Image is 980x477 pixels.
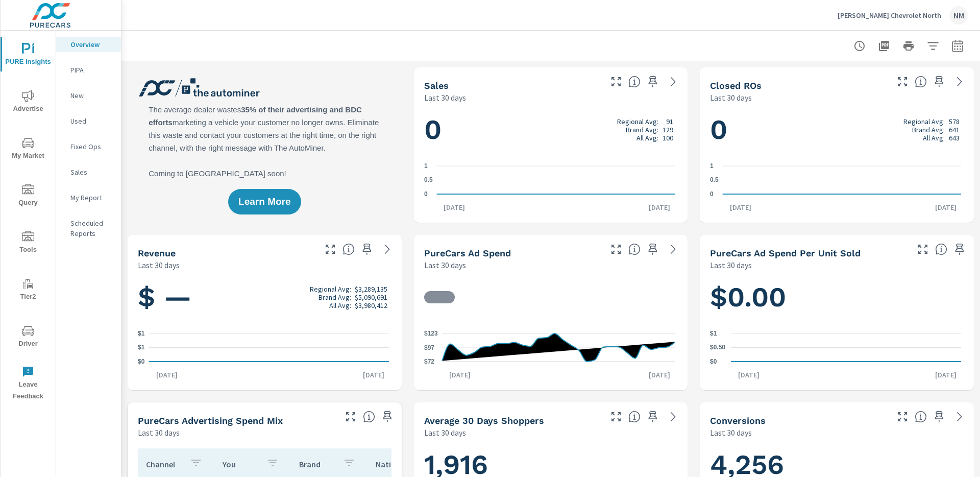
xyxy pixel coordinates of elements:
p: [DATE] [442,370,478,380]
text: $1 [138,330,145,337]
p: Fixed Ops [70,141,113,152]
p: Sales [70,167,113,177]
span: Save this to your personalized report [645,74,661,90]
button: Make Fullscreen [894,409,911,425]
text: $1 [710,330,717,337]
text: 0 [710,190,714,198]
span: Advertise [4,90,53,115]
p: Last 30 days [710,259,752,271]
p: 129 [663,126,673,134]
div: PIPA [56,62,121,78]
h5: Conversions [710,415,766,426]
h5: Revenue [138,248,176,258]
p: New [70,90,113,101]
p: 91 [666,117,673,126]
button: Print Report [898,36,919,56]
button: Make Fullscreen [342,409,359,425]
button: Make Fullscreen [608,409,624,425]
h5: PureCars Advertising Spend Mix [138,415,283,426]
span: Number of Repair Orders Closed by the selected dealership group over the selected time range. [So... [915,76,927,88]
p: [DATE] [731,370,767,380]
text: $0 [710,358,717,365]
p: All Avg: [923,134,945,142]
p: [DATE] [928,370,964,380]
span: Driver [4,325,53,350]
a: See more details in report [951,74,968,90]
text: 1 [424,162,428,170]
a: See more details in report [665,241,681,257]
button: Make Fullscreen [322,241,338,257]
h1: $ — [138,280,391,315]
button: Select Date Range [947,36,968,56]
h5: Closed ROs [710,80,762,91]
p: $3,289,135 [355,285,387,293]
text: $123 [424,330,438,337]
div: Sales [56,164,121,180]
span: Total sales revenue over the selected date range. [Source: This data is sourced from the dealer’s... [342,243,355,255]
p: Brand Avg: [912,126,945,134]
span: Save this to your personalized report [645,241,661,257]
p: Used [70,116,113,126]
p: [DATE] [723,202,758,212]
p: Overview [70,39,113,50]
div: New [56,88,121,103]
p: All Avg: [329,301,351,309]
h5: PureCars Ad Spend [424,248,511,258]
text: $1 [138,344,145,351]
button: Apply Filters [923,36,943,56]
p: Last 30 days [710,426,752,439]
p: My Report [70,193,113,203]
h1: $0.00 [710,280,964,315]
p: [DATE] [356,370,391,380]
span: Save this to your personalized report [359,241,375,257]
text: 0.5 [424,177,433,184]
div: My Report [56,190,121,205]
p: $5,090,691 [355,293,387,301]
text: 0.5 [710,177,719,184]
p: Brand Avg: [626,126,658,134]
p: [DATE] [436,202,472,212]
p: Regional Avg: [617,117,658,126]
div: NM [949,6,968,25]
button: Make Fullscreen [608,74,624,90]
p: Last 30 days [424,91,466,104]
button: Make Fullscreen [894,74,911,90]
a: See more details in report [665,409,681,425]
h1: 0 [424,112,678,147]
h1: 0 [710,112,964,147]
div: Fixed Ops [56,139,121,154]
span: Total cost of media for all PureCars channels for the selected dealership group over the selected... [628,243,641,255]
span: Tools [4,231,53,256]
span: My Market [4,137,53,162]
span: Save this to your personalized report [951,241,968,257]
p: Last 30 days [424,259,466,271]
p: Last 30 days [138,426,180,439]
p: Regional Avg: [310,285,351,293]
p: [PERSON_NAME] Chevrolet North [838,11,941,20]
a: See more details in report [951,409,968,425]
h5: Average 30 Days Shoppers [424,415,544,426]
a: See more details in report [665,74,681,90]
button: Learn More [228,189,301,214]
button: "Export Report to PDF" [874,36,894,56]
span: Leave Feedback [4,366,53,402]
p: Brand Avg: [318,293,351,301]
span: Query [4,184,53,209]
span: Tier2 [4,278,53,303]
p: National [376,459,411,469]
button: Make Fullscreen [608,241,624,257]
text: $72 [424,358,434,365]
p: [DATE] [642,370,677,380]
p: 100 [663,134,673,142]
button: Make Fullscreen [915,241,931,257]
div: Scheduled Reports [56,216,121,241]
p: [DATE] [928,202,964,212]
p: Channel [146,459,182,469]
span: Average cost of advertising per each vehicle sold at the dealer over the selected date range. The... [935,243,947,255]
h5: PureCars Ad Spend Per Unit Sold [710,248,861,258]
p: Regional Avg: [903,117,945,126]
text: $97 [424,344,434,351]
text: $0 [138,358,145,365]
span: Save this to your personalized report [645,409,661,425]
p: All Avg: [636,134,658,142]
